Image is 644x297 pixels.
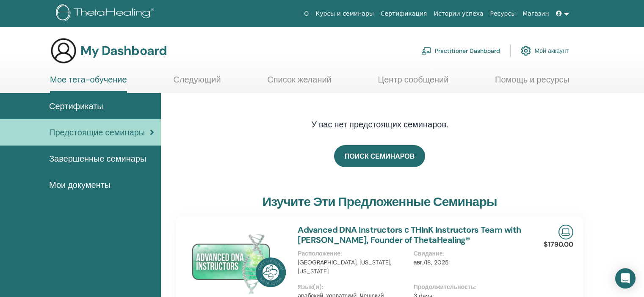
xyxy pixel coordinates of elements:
[431,6,487,22] a: Истории успеха
[267,74,332,91] a: Список желаний
[298,258,408,276] p: [GEOGRAPHIC_DATA], [US_STATE], [US_STATE]
[49,179,111,191] span: Мои документы
[298,249,408,258] p: Расположение :
[298,283,408,291] p: Язык(и) :
[414,258,524,267] p: авг./18, 2025
[298,224,521,245] a: Advanced DNA Instructors с THInK Instructors Team with [PERSON_NAME], Founder of ThetaHealing®
[173,74,221,91] a: Следующий
[80,43,167,58] h3: My Dashboard
[414,249,524,258] p: Свидание :
[262,194,497,209] h3: Изучите эти предложенные семинары
[495,74,569,91] a: Помощь и ресурсы
[521,41,569,60] a: Мой аккаунт
[521,44,531,58] img: cog.svg
[334,145,425,167] a: ПОИСК СЕМИНАРОВ
[56,4,157,23] img: logo.png
[246,119,513,129] h4: У вас нет предстоящих семинаров.
[421,41,500,60] a: Practitioner Dashboard
[615,268,636,289] div: Open Intercom Messenger
[377,6,431,22] a: Сертификация
[49,152,146,165] span: Завершенные семинары
[301,6,312,22] a: О
[558,225,573,239] img: Live Online Seminar
[345,152,415,161] span: ПОИСК СЕМИНАРОВ
[544,239,573,250] p: $1790.00
[519,6,552,22] a: Магазин
[487,6,520,22] a: Ресурсы
[49,126,145,139] span: Предстоящие семинары
[49,100,103,113] span: Сертификаты
[414,283,524,291] p: Продолжительность :
[312,6,377,22] a: Курсы и семинары
[378,74,448,91] a: Центр сообщений
[421,47,431,55] img: chalkboard-teacher.svg
[50,37,77,64] img: generic-user-icon.jpg
[50,74,127,93] a: Мое тета-обучение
